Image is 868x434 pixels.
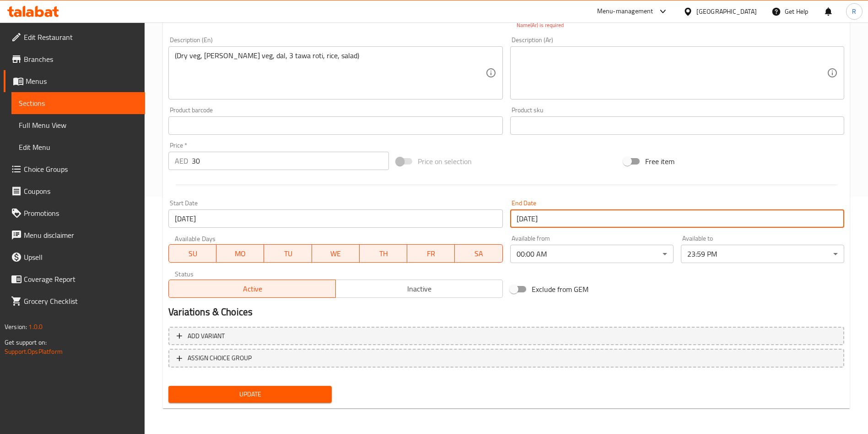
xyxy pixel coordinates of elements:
[455,244,502,263] button: SA
[4,180,145,202] a: Coupons
[168,244,216,263] button: SU
[335,280,503,298] button: Inactive
[220,247,260,260] span: MO
[24,54,138,65] span: Branches
[517,21,838,29] p: Name(Ar) is required
[173,247,213,260] span: SU
[407,244,455,263] button: FR
[4,224,145,246] a: Menu disclaimer
[168,305,844,319] h2: Variations & Choices
[19,98,138,109] span: Sections
[11,136,145,158] a: Edit Menu
[411,247,451,260] span: FR
[510,245,674,263] div: 00:00 AM
[19,120,138,131] span: Full Menu View
[173,282,332,296] span: Active
[28,321,43,333] span: 1.0.0
[24,274,138,285] span: Coverage Report
[268,247,308,260] span: TU
[418,156,472,167] span: Price on selection
[24,252,138,263] span: Upsell
[176,389,324,400] span: Update
[26,76,138,87] span: Menus
[24,186,138,197] span: Coupons
[168,280,336,298] button: Active
[168,116,502,135] input: Please enter product barcode
[363,247,404,260] span: TH
[264,244,312,263] button: TU
[510,116,844,135] input: Please enter product sku
[4,268,145,290] a: Coverage Report
[681,245,844,263] div: 23:59 PM
[11,92,145,114] a: Sections
[316,247,356,260] span: WE
[597,6,653,17] div: Menu-management
[532,284,588,295] span: Exclude from GEM
[5,336,47,348] span: Get support on:
[24,32,138,43] span: Edit Restaurant
[4,26,145,48] a: Edit Restaurant
[458,247,499,260] span: SA
[4,246,145,268] a: Upsell
[4,70,145,92] a: Menus
[168,386,332,403] button: Update
[340,282,499,296] span: Inactive
[24,164,138,175] span: Choice Groups
[5,346,63,357] a: Support.OpsPlatform
[19,142,138,153] span: Edit Menu
[4,202,145,224] a: Promotions
[24,208,138,219] span: Promotions
[696,6,757,16] div: [GEOGRAPHIC_DATA]
[175,51,485,95] textarea: (Dry veg, [PERSON_NAME] veg, dal, 3 tawa roti, rice, salad)
[852,6,856,16] span: R
[4,290,145,312] a: Grocery Checklist
[4,158,145,180] a: Choice Groups
[312,244,360,263] button: WE
[216,244,264,263] button: MO
[11,114,145,136] a: Full Menu View
[4,48,145,70] a: Branches
[5,321,27,333] span: Version:
[175,155,188,166] p: AED
[24,230,138,241] span: Menu disclaimer
[188,352,252,364] span: ASSIGN CHOICE GROUP
[168,327,844,346] button: Add variant
[24,296,138,307] span: Grocery Checklist
[192,152,389,170] input: Please enter price
[168,349,844,368] button: ASSIGN CHOICE GROUP
[360,244,407,263] button: TH
[188,330,225,342] span: Add variant
[645,156,674,167] span: Free item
